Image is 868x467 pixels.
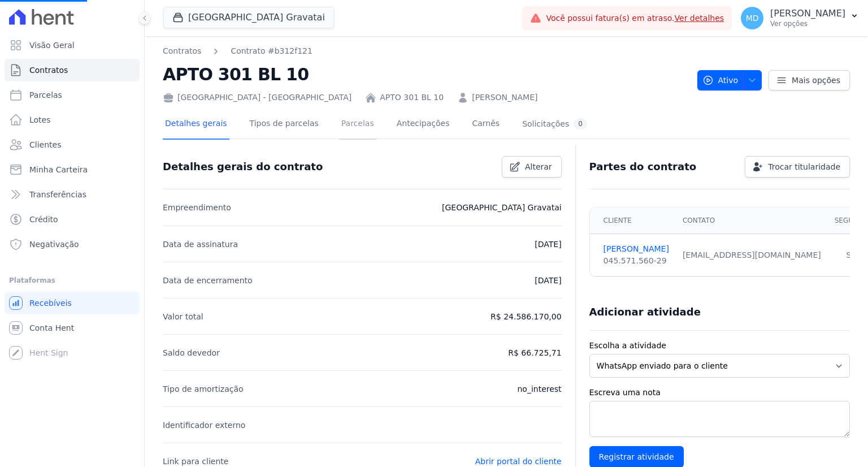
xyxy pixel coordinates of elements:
[589,387,850,399] label: Escreva uma nota
[29,40,75,51] span: Visão Geral
[9,274,135,287] div: Plataformas
[589,160,697,174] h3: Partes do contrato
[29,89,62,101] span: Parcelas
[770,19,845,28] p: Ver opções
[163,274,253,287] p: Data de encerramento
[163,62,688,87] h2: APTO 301 BL 10
[702,70,739,90] span: Ativo
[339,110,376,140] a: Parcelas
[29,297,72,309] span: Recebíveis
[535,237,561,251] p: [DATE]
[380,92,444,103] a: APTO 301 BL 10
[770,8,845,19] p: [PERSON_NAME]
[522,119,587,129] div: Solicitações
[589,340,850,352] label: Escolha a atividade
[792,75,840,86] span: Mais opções
[683,249,821,261] div: [EMAIL_ADDRESS][DOMAIN_NAME]
[5,84,140,106] a: Parcelas
[525,161,552,172] span: Alterar
[163,346,220,360] p: Saldo devedor
[29,114,51,126] span: Lotes
[675,14,724,23] a: Ver detalhes
[5,183,140,206] a: Transferências
[746,14,759,22] span: MD
[29,64,68,76] span: Contratos
[732,2,868,34] button: MD [PERSON_NAME] Ver opções
[491,310,562,323] p: R$ 24.586.170,00
[502,156,562,178] a: Alterar
[697,70,762,90] button: Ativo
[29,322,74,334] span: Conta Hent
[520,110,589,140] a: Solicitações0
[5,133,140,156] a: Clientes
[29,139,61,150] span: Clientes
[5,208,140,231] a: Crédito
[231,45,313,57] a: Contrato #b312f121
[163,382,244,396] p: Tipo de amortização
[517,382,561,396] p: no_interest
[470,110,502,140] a: Carnês
[442,201,562,214] p: [GEOGRAPHIC_DATA] Gravatai
[590,207,676,234] th: Cliente
[163,237,238,251] p: Data de assinatura
[604,243,669,255] a: [PERSON_NAME]
[574,119,587,129] div: 0
[508,346,561,360] p: R$ 66.725,71
[745,156,850,178] a: Trocar titularidade
[163,92,351,103] div: [GEOGRAPHIC_DATA] - [GEOGRAPHIC_DATA]
[768,161,840,172] span: Trocar titularidade
[5,317,140,339] a: Conta Hent
[163,45,201,57] a: Contratos
[5,158,140,181] a: Minha Carteira
[29,164,88,175] span: Minha Carteira
[769,70,850,90] a: Mais opções
[5,109,140,131] a: Lotes
[5,292,140,314] a: Recebíveis
[604,255,669,267] div: 045.571.560-29
[29,189,86,200] span: Transferências
[29,214,58,225] span: Crédito
[676,207,828,234] th: Contato
[163,45,313,57] nav: Breadcrumb
[29,239,79,250] span: Negativação
[163,310,203,323] p: Valor total
[475,457,562,466] a: Abrir portal do cliente
[394,110,452,140] a: Antecipações
[163,201,231,214] p: Empreendimento
[589,305,701,319] h3: Adicionar atividade
[163,160,323,174] h3: Detalhes gerais do contrato
[163,7,335,28] button: [GEOGRAPHIC_DATA] Gravatai
[472,92,537,103] a: [PERSON_NAME]
[546,12,724,24] span: Você possui fatura(s) em atraso.
[163,110,229,140] a: Detalhes gerais
[248,110,321,140] a: Tipos de parcelas
[5,34,140,57] a: Visão Geral
[5,59,140,81] a: Contratos
[163,418,245,432] p: Identificador externo
[163,45,688,57] nav: Breadcrumb
[5,233,140,256] a: Negativação
[535,274,561,287] p: [DATE]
